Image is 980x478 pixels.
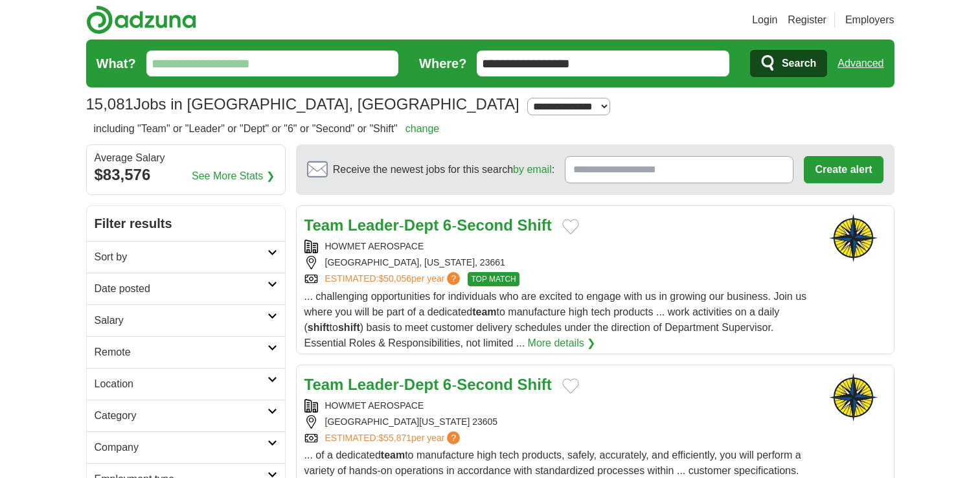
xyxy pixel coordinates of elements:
[518,376,552,393] strong: Shift
[87,304,285,336] a: Salary
[562,219,579,234] button: Add to favorite jobs
[304,376,552,393] a: Team Leader-Dept 6-Second Shift
[447,431,460,444] span: ?
[87,400,285,431] a: Category
[94,121,440,137] h2: including "Team" or "Leader" or "Dept" or "6" or "Second" or "Shift"
[87,431,285,463] a: Company
[95,440,268,455] h2: Company
[308,322,330,333] strong: shift
[348,216,399,234] strong: Leader
[325,400,424,411] a: HOWMET AEROSPACE
[87,336,285,368] a: Remote
[304,291,807,348] span: ... challenging opportunities for individuals who are excited to engage with us in growing our bu...
[562,378,579,394] button: Add to favorite jobs
[325,431,463,445] a: ESTIMATED:$55,871per year?
[86,95,519,113] h1: Jobs in [GEOGRAPHIC_DATA], [GEOGRAPHIC_DATA]
[518,216,552,234] strong: Shift
[87,273,285,304] a: Date posted
[87,241,285,273] a: Sort by
[838,51,883,76] a: Advanced
[457,216,513,234] strong: Second
[788,12,826,28] a: Register
[95,163,277,187] div: $83,576
[95,408,268,424] h2: Category
[821,214,886,262] img: Howmet Aerospace logo
[750,50,827,77] button: Search
[87,206,285,241] h2: Filter results
[348,376,399,393] strong: Leader
[752,12,777,28] a: Login
[404,376,439,393] strong: Dept
[443,376,451,393] strong: 6
[304,376,344,393] strong: Team
[325,272,463,286] a: ESTIMATED:$50,056per year?
[419,54,466,73] label: Where?
[304,216,552,234] a: Team Leader-Dept 6-Second Shift
[304,216,344,234] strong: Team
[192,168,275,184] a: See More Stats ❯
[86,5,196,34] img: Adzuna logo
[304,256,811,269] div: [GEOGRAPHIC_DATA], [US_STATE], 23661
[95,376,268,392] h2: Location
[447,272,460,285] span: ?
[333,162,554,177] span: Receive the newest jobs for this search :
[513,164,552,175] a: by email
[405,123,440,134] a: change
[95,313,268,328] h2: Salary
[404,216,439,234] strong: Dept
[86,93,133,116] span: 15,081
[304,415,811,429] div: [GEOGRAPHIC_DATA][US_STATE] 23605
[528,336,596,351] a: More details ❯
[95,281,268,297] h2: Date posted
[845,12,895,28] a: Employers
[95,345,268,360] h2: Remote
[378,433,411,443] span: $55,871
[782,51,816,76] span: Search
[821,373,886,422] img: Howmet Aerospace logo
[804,156,883,183] button: Create alert
[325,241,424,251] a: HOWMET AEROSPACE
[338,322,360,333] strong: shift
[381,450,405,461] strong: team
[468,272,519,286] span: TOP MATCH
[95,249,268,265] h2: Sort by
[472,306,496,317] strong: team
[97,54,136,73] label: What?
[95,153,277,163] div: Average Salary
[443,216,451,234] strong: 6
[87,368,285,400] a: Location
[378,273,411,284] span: $50,056
[457,376,513,393] strong: Second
